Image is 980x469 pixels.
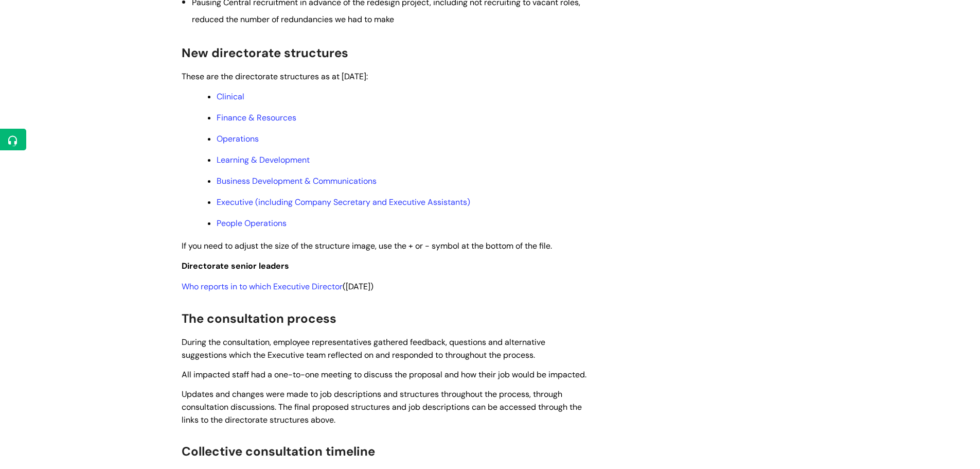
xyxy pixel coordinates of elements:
[182,71,368,82] span: These are the directorate structures as at [DATE]:
[182,240,552,251] span: If you need to adjust the size of the structure image, use the + or - symbol at the bottom of the...
[182,310,336,326] span: The consultation process
[182,281,373,292] span: ([DATE])
[217,112,296,123] a: Finance & Resources
[217,218,287,229] a: People Operations
[182,281,343,292] a: Who reports in to which Executive Director
[217,154,310,165] a: Learning & Development
[182,443,375,459] span: Collective consultation timeline
[217,133,259,144] a: Operations
[182,337,545,360] span: During the consultation, employee representatives gathered feedback, questions and alternative su...
[217,91,244,102] a: Clinical
[217,176,377,186] a: Business Development & Communications
[217,197,470,207] a: Executive (including Company Secretary and Executive Assistants)
[182,260,289,271] span: Directorate senior leaders
[182,389,582,425] span: Updates and changes were made to job descriptions and structures throughout the process, through ...
[182,369,586,380] span: All impacted staff had a one-to-one meeting to discuss the proposal and how their job would be im...
[182,45,348,61] span: New directorate structures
